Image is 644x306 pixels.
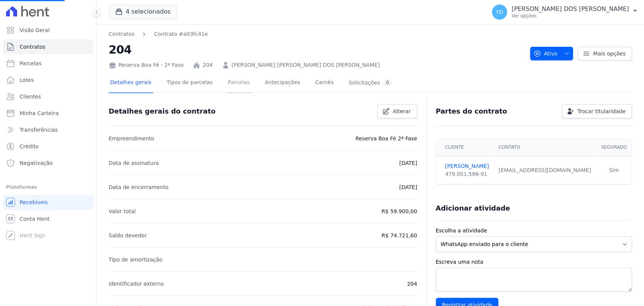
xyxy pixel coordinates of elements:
[578,47,632,60] a: Mais opções
[20,43,45,51] span: Contratos
[3,211,93,226] a: Conta Hent
[512,5,629,13] p: [PERSON_NAME] DOS [PERSON_NAME]
[3,89,93,104] a: Clientes
[20,126,58,134] span: Transferências
[226,73,251,93] a: Parcelas
[486,2,644,23] button: YD [PERSON_NAME] DOS [PERSON_NAME] Ver opções
[109,107,215,116] h3: Detalhes gerais do contrato
[3,106,93,121] a: Minha Carteira
[377,104,417,118] a: Alterar
[530,47,573,60] button: Ativo
[109,30,524,38] nav: Breadcrumb
[436,227,632,235] label: Escolha a atividade
[596,138,632,156] th: Segurado
[20,93,41,100] span: Clientes
[494,138,596,156] th: Contato
[562,104,632,118] a: Trocar titularidade
[3,122,93,137] a: Transferências
[3,195,93,210] a: Recebíveis
[436,107,507,116] h3: Partes do contrato
[20,143,39,150] span: Crédito
[165,73,214,93] a: Tipos de parcelas
[3,155,93,171] a: Negativação
[393,108,411,115] span: Alterar
[263,73,302,93] a: Antecipações
[577,108,626,115] span: Trocar titularidade
[381,231,417,240] p: R$ 74.721,60
[349,79,392,86] div: Solicitações
[109,41,524,58] h2: 204
[399,158,417,168] p: [DATE]
[109,183,169,192] p: Data de encerramento
[355,134,417,143] p: Reserva Boa Fé 2ª Fase
[445,170,490,178] div: 479.051.586-91
[496,9,503,15] span: YD
[347,73,393,93] a: Solicitações0
[109,158,159,168] p: Data de assinatura
[109,30,208,38] nav: Breadcrumb
[498,166,592,174] div: [EMAIL_ADDRESS][DOMAIN_NAME]
[109,134,154,143] p: Empreendimento
[399,183,417,192] p: [DATE]
[20,26,50,34] span: Visão Geral
[20,76,34,84] span: Lotes
[381,207,417,216] p: R$ 59.900,00
[593,50,626,57] span: Mais opções
[3,139,93,154] a: Crédito
[3,39,93,54] a: Contratos
[20,159,53,167] span: Negativação
[3,72,93,88] a: Lotes
[109,61,184,69] div: Reserva Boa Fé - 2ª Fase
[154,30,208,38] a: Contrato #a03fc41e
[203,61,213,69] a: 204
[314,73,335,93] a: Carnês
[3,56,93,71] a: Parcelas
[20,215,49,223] span: Conta Hent
[109,73,153,93] a: Detalhes gerais
[109,255,163,264] p: Tipo de amortização
[436,138,494,156] th: Cliente
[596,156,632,185] td: Sim
[109,5,177,19] button: 4 selecionados
[20,60,41,67] span: Parcelas
[232,61,380,69] a: [PERSON_NAME] [PERSON_NAME] DOS [PERSON_NAME]
[20,109,58,117] span: Minha Carteira
[3,23,93,38] a: Visão Geral
[6,183,90,192] div: Plataformas
[109,279,164,288] p: Identificador externo
[533,47,558,60] span: Ativo
[109,231,147,240] p: Saldo devedor
[436,258,632,266] label: Escreva uma nota
[436,204,510,213] h3: Adicionar atividade
[512,13,629,19] p: Ver opções
[20,198,48,206] span: Recebíveis
[383,79,392,86] div: 0
[109,30,134,38] a: Contratos
[445,162,490,170] a: [PERSON_NAME]
[109,207,136,216] p: Valor total
[407,279,417,288] p: 204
